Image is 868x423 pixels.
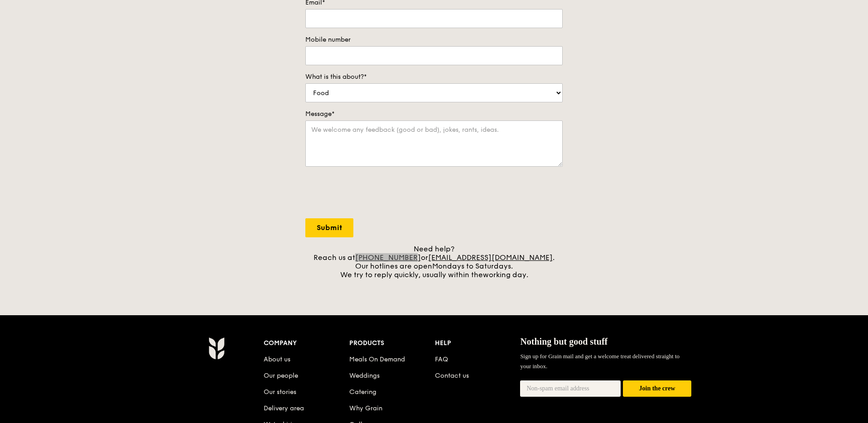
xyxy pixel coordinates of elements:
a: Why Grain [349,404,382,412]
a: Delivery area [264,404,304,412]
span: Nothing but good stuff [520,336,608,346]
a: About us [264,356,290,363]
input: Non-spam email address [520,380,621,397]
a: [PHONE_NUMBER] [355,253,421,262]
a: FAQ [435,356,448,363]
label: Mobile number [305,35,563,44]
img: Grain [208,337,224,360]
iframe: reCAPTCHA [305,176,443,211]
label: Message* [305,110,563,119]
div: Company [264,337,349,350]
a: Contact us [435,372,469,380]
a: Our stories [264,388,296,396]
a: Meals On Demand [349,356,405,363]
a: [EMAIL_ADDRESS][DOMAIN_NAME] [428,253,553,262]
a: Our people [264,372,298,380]
div: Help [435,337,521,350]
button: Join the crew [623,380,691,397]
span: working day. [483,270,528,279]
span: Sign up for Grain mail and get a welcome treat delivered straight to your inbox. [520,353,680,370]
span: Mondays to Saturdays. [432,262,513,270]
div: Need help? Reach us at or . Our hotlines are open We try to reply quickly, usually within the [305,245,563,279]
label: What is this about?* [305,72,563,82]
div: Products [349,337,435,350]
input: Submit [305,218,353,237]
a: Catering [349,388,376,396]
a: Weddings [349,372,380,380]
